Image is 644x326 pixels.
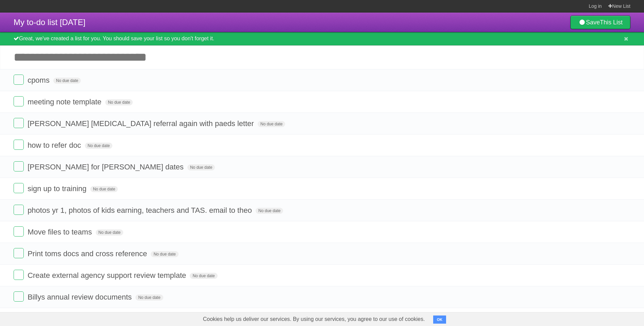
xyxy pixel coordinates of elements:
[600,19,623,26] b: This List
[14,140,24,150] label: Done
[27,206,254,215] span: photos yr 1, photos of kids earning, teachers and TAS. email to theo
[27,249,149,258] span: Print toms docs and cross reference
[14,183,24,193] label: Done
[151,251,178,257] span: No due date
[96,229,123,236] span: No due date
[27,76,51,84] span: cpoms
[14,270,24,280] label: Done
[135,294,163,301] span: No due date
[27,271,188,280] span: Create external agency support review template
[196,312,432,326] span: Cookies help us deliver our services. By using our services, you agree to our use of cookies.
[90,186,118,192] span: No due date
[27,163,185,171] span: [PERSON_NAME] for [PERSON_NAME] dates
[256,208,283,214] span: No due date
[14,161,24,171] label: Done
[27,184,88,193] span: sign up to training
[14,18,86,27] span: My to-do list [DATE]
[14,96,24,106] label: Done
[27,293,133,301] span: Billys annual review documents
[570,16,630,29] a: SaveThis List
[27,228,94,236] span: Move files to teams
[14,205,24,215] label: Done
[14,291,24,302] label: Done
[258,121,285,127] span: No due date
[187,164,215,170] span: No due date
[105,99,133,105] span: No due date
[53,78,81,84] span: No due date
[14,248,24,258] label: Done
[14,75,24,85] label: Done
[190,273,217,279] span: No due date
[27,98,103,106] span: meeting note template
[14,226,24,237] label: Done
[85,143,112,149] span: No due date
[27,119,256,128] span: [PERSON_NAME] [MEDICAL_DATA] referral again with paeds letter
[27,141,83,149] span: how to refer doc
[14,118,24,128] label: Done
[433,315,446,324] button: OK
